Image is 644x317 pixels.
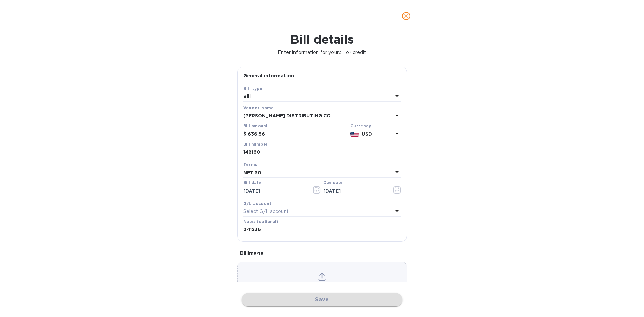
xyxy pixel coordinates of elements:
label: Bill date [243,181,261,185]
b: G/L account [243,201,272,206]
label: Due date [323,181,342,185]
p: Enter information for your bill or credit [5,49,639,56]
label: Bill amount [243,124,267,128]
b: General information [243,73,294,78]
p: Bill image [240,250,404,256]
b: Currency [350,123,371,128]
b: Bill [243,94,251,99]
b: Terms [243,162,258,167]
input: Select date [243,186,307,196]
b: [PERSON_NAME] DISTRIBUTING CO. [243,113,332,118]
b: Vendor name [243,105,274,110]
input: Due date [323,186,387,196]
b: NET 30 [243,170,262,175]
b: Bill type [243,86,263,91]
label: Notes (optional) [243,220,278,224]
input: Enter notes [243,225,401,235]
h1: Bill details [5,32,639,46]
img: USD [350,132,359,137]
p: Select G/L account [243,208,289,215]
label: Bill number [243,142,267,146]
button: close [398,8,414,24]
div: $ [243,129,248,139]
input: Enter bill number [243,147,401,157]
input: $ Enter bill amount [248,129,347,139]
b: USD [362,131,372,137]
